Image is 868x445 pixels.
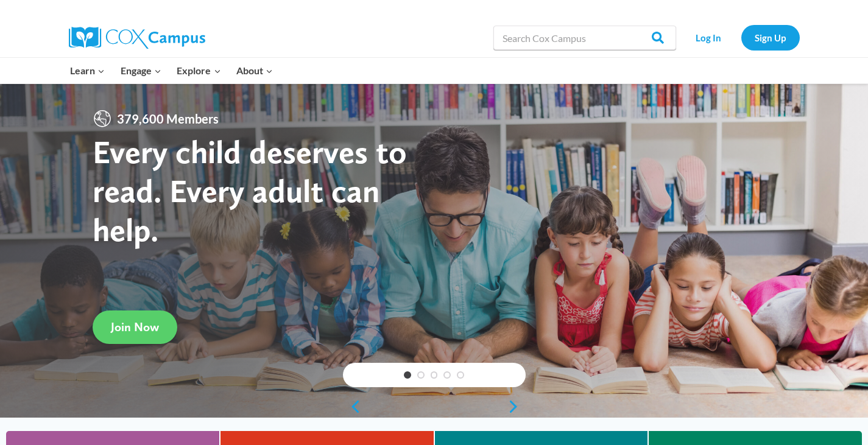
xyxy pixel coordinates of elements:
a: 4 [443,371,451,379]
span: Engage [121,63,161,79]
a: Join Now [93,310,177,344]
span: Learn [70,63,105,79]
span: Explore [177,63,221,79]
nav: Primary Navigation [63,58,281,83]
a: next [507,399,526,414]
img: Cox Campus [69,27,205,49]
a: Log In [682,25,735,50]
a: 1 [404,371,411,379]
a: 5 [457,371,464,379]
span: 379,600 Members [112,109,224,128]
span: About [236,63,273,79]
a: 2 [417,371,425,379]
nav: Secondary Navigation [682,25,800,50]
input: Search Cox Campus [493,26,676,50]
strong: Every child deserves to read. Every adult can help. [93,132,407,248]
a: previous [343,399,361,414]
a: 3 [431,371,438,379]
span: Join Now [111,320,159,334]
div: content slider buttons [343,394,526,419]
a: Sign Up [741,25,800,50]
